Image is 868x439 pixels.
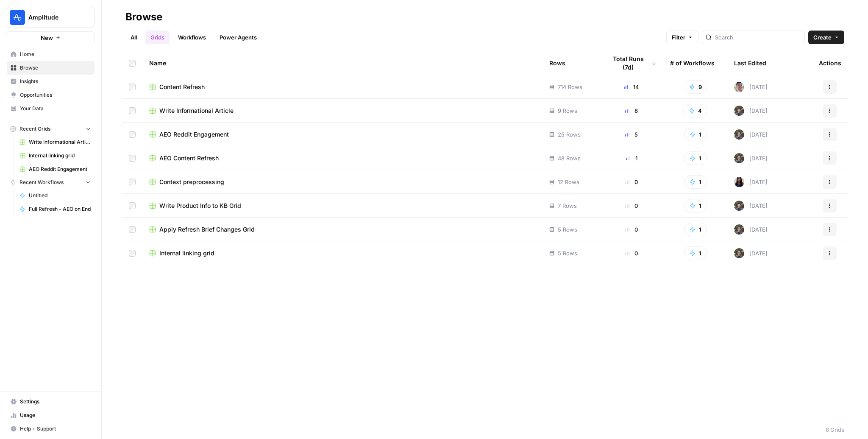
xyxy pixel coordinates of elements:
a: Grids [145,31,170,44]
span: 9 Rows [558,106,577,115]
a: Apply Refresh Brief Changes Grid [149,225,536,234]
button: 1 [684,175,707,189]
button: 1 [684,246,707,260]
button: 1 [684,151,707,165]
div: # of Workflows [670,51,715,75]
a: Write Informational Article [16,135,95,149]
div: [DATE] [734,129,768,140]
a: Full Refresh - AEO on End [16,202,95,216]
span: 12 Rows [558,178,579,186]
a: Untitled [16,189,95,202]
div: Total Runs (7d) [606,51,657,75]
button: 4 [683,104,707,117]
span: Internal linking grid [159,249,214,257]
div: [DATE] [734,248,768,258]
span: 5 Rows [558,225,577,234]
span: Content Refresh [159,83,205,91]
span: Write Product Info to KB Grid [159,201,241,210]
div: 1 [606,154,657,162]
a: Write Informational Article [149,106,536,115]
span: Help + Support [20,425,91,433]
a: AEO Reddit Engagement [16,162,95,176]
a: Internal linking grid [149,249,536,257]
span: New [41,34,53,42]
span: 7 Rows [558,201,577,210]
img: Amplitude Logo [10,10,25,25]
img: maow1e9ocotky9esmvpk8ol9rk58 [734,201,744,211]
button: Recent Grids [7,123,95,135]
span: Recent Workflows [19,179,64,186]
a: Opportunities [7,88,95,102]
div: 14 [606,83,657,91]
div: [DATE] [734,177,768,187]
button: Create [808,31,844,44]
span: Untitled [29,192,91,199]
span: Opportunities [20,91,91,99]
button: 1 [684,223,707,236]
a: Insights [7,75,95,88]
div: 0 [606,201,657,210]
a: Content Refresh [149,83,536,91]
a: Workflows [173,31,211,44]
span: 714 Rows [558,83,582,91]
span: Settings [20,398,91,405]
img: 99f2gcj60tl1tjps57nny4cf0tt1 [734,82,744,92]
span: Your Data [20,105,91,112]
div: Name [149,51,536,75]
span: Internal linking grid [29,152,91,159]
a: Usage [7,408,95,422]
img: maow1e9ocotky9esmvpk8ol9rk58 [734,224,744,235]
button: Recent Workflows [7,176,95,189]
span: Apply Refresh Brief Changes Grid [159,225,255,234]
span: Create [813,33,832,42]
button: New [7,31,95,44]
div: 0 [606,225,657,234]
a: Your Data [7,102,95,115]
a: All [125,31,142,44]
input: Search [715,33,801,42]
span: 25 Rows [558,130,581,139]
a: Write Product Info to KB Grid [149,201,536,210]
a: Browse [7,61,95,75]
span: AEO Reddit Engagement [159,130,229,139]
div: 0 [606,178,657,186]
span: Insights [20,78,91,85]
div: Last Edited [734,51,766,75]
div: Browse [125,10,162,24]
span: Amplitude [28,13,80,22]
div: 5 [606,130,657,139]
div: 0 [606,249,657,257]
div: Actions [819,51,841,75]
a: Context preprocessing [149,178,536,186]
a: AEO Content Refresh [149,154,536,162]
a: Home [7,48,95,61]
img: maow1e9ocotky9esmvpk8ol9rk58 [734,153,744,163]
img: maow1e9ocotky9esmvpk8ol9rk58 [734,129,744,140]
span: Recent Grids [19,125,50,133]
a: Settings [7,395,95,408]
button: 1 [684,199,707,213]
button: 1 [684,128,707,141]
img: maow1e9ocotky9esmvpk8ol9rk58 [734,248,744,258]
button: Workspace: Amplitude [7,7,95,28]
span: Write Informational Article [29,138,91,146]
a: Power Agents [214,31,262,44]
span: 48 Rows [558,154,581,162]
span: Filter [672,33,685,42]
div: [DATE] [734,106,768,116]
div: [DATE] [734,153,768,163]
span: Usage [20,411,91,419]
div: Rows [549,51,565,75]
div: 8 [606,106,657,115]
span: Context preprocessing [159,178,224,186]
div: [DATE] [734,201,768,211]
div: [DATE] [734,224,768,235]
span: Full Refresh - AEO on End [29,205,91,213]
button: Filter [666,31,698,44]
span: AEO Reddit Engagement [29,165,91,173]
span: Browse [20,64,91,72]
img: rox323kbkgutb4wcij4krxobkpon [734,177,744,187]
div: [DATE] [734,82,768,92]
span: 5 Rows [558,249,577,257]
button: Help + Support [7,422,95,436]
